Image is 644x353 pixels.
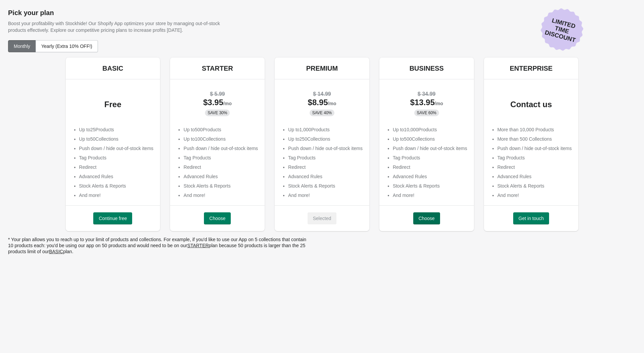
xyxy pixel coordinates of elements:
li: Tag Products [497,154,572,161]
li: Stock Alerts & Reports [79,183,154,189]
p: Up to 250 Collections [288,136,363,142]
span: /mo [435,101,443,106]
p: Up to 25 Products [79,126,154,133]
p: Boost your profitability with Stockhide! Our Shopify App optimizes your store by managing out-of-... [8,20,238,33]
li: And more! [79,192,154,199]
button: Continue free [93,212,132,224]
li: Advanced Rules [288,173,363,180]
h5: BASIC [102,64,123,72]
p: More than 10,000 Products [497,126,572,133]
li: Advanced Rules [393,173,467,180]
p: Up to 50 Collections [79,136,154,142]
h5: STARTER [202,64,233,72]
h5: BUSINESS [410,64,444,72]
button: Choose [413,212,440,224]
li: Push down / hide out-of-stock items [79,145,154,152]
li: Push down / hide out-of-stock items [288,145,363,152]
li: And more! [288,192,363,199]
li: Push down / hide out-of-stock items [183,145,258,152]
p: Up to 500 Products [183,126,258,133]
p: Up to 1,000 Products [288,126,363,133]
p: Up to 10,000 Products [393,126,467,133]
span: SAVE 30% [208,110,227,116]
li: And more! [393,192,467,199]
h1: Pick your plan [8,9,636,17]
p: Up to 100 Collections [183,136,258,142]
li: Redirect [183,164,258,170]
span: Monthly [14,44,30,49]
h5: ENTERPRISE [510,64,553,72]
p: Up to 500 Collections [393,136,467,142]
li: Stock Alerts & Reports [393,183,467,189]
button: Yearly (Extra 10% OFF!) [36,40,98,52]
div: LIMITED TIME DISCOUNT [536,4,588,56]
button: Choose [204,212,231,224]
div: Free [72,101,154,108]
span: Continue free [99,216,127,221]
div: $ 14.99 [281,91,363,97]
li: Redirect [393,164,467,170]
span: /mo [328,101,336,106]
button: Get in touch [513,212,549,224]
li: And more! [183,192,258,199]
li: Advanced Rules [183,173,258,180]
li: Redirect [288,164,363,170]
div: $ 3.95 [177,99,258,107]
li: Tag Products [183,154,258,161]
span: Get in touch [519,216,544,221]
li: And more! [497,192,572,199]
span: Choose [209,216,225,221]
button: Monthly [8,40,36,52]
div: $ 34.99 [386,91,467,97]
li: Tag Products [288,154,363,161]
p: More than 500 Collections [497,136,572,142]
span: SAVE 40% [312,110,332,116]
li: Tag Products [393,154,467,161]
li: Advanced Rules [79,173,154,180]
span: SAVE 60% [417,110,436,116]
li: Stock Alerts & Reports [288,183,363,189]
li: Tag Products [79,154,154,161]
span: /mo [223,101,232,106]
li: Redirect [79,164,154,170]
ins: BASIC [49,249,63,254]
li: Push down / hide out-of-stock items [393,145,467,152]
li: Redirect [497,164,572,170]
span: Choose [419,216,435,221]
h5: PREMIUM [306,64,338,72]
div: $ 8.95 [281,99,363,107]
span: Yearly (Extra 10% OFF!) [41,44,92,49]
li: Stock Alerts & Reports [183,183,258,189]
li: Push down / hide out-of-stock items [497,145,572,152]
ins: STARTER [187,243,209,248]
div: $ 13.95 [386,99,467,107]
div: $ 5.99 [177,91,258,97]
li: Advanced Rules [497,173,572,180]
p: * Your plan allows you to reach up to your limit of products and collections. For example, if you... [8,236,310,255]
div: Contact us [491,101,572,108]
li: Stock Alerts & Reports [497,183,572,189]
